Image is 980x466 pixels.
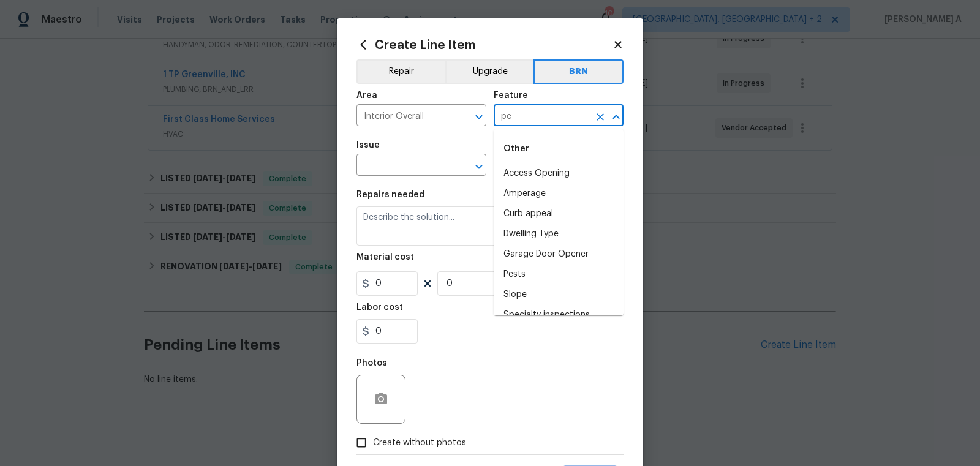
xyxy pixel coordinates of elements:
h5: Labor cost [356,303,403,312]
h5: Issue [356,141,380,149]
h5: Material cost [356,253,414,261]
li: Specialty inspections [494,305,624,325]
h2: Create Line Item [356,38,612,51]
div: Other [494,134,624,163]
button: BRN [533,59,624,84]
button: Open [470,158,488,175]
h5: Area [356,91,377,100]
li: Slope [494,285,624,305]
h5: Repairs needed [356,190,424,199]
li: Garage Door Opener [494,244,624,265]
li: Dwelling Type [494,224,624,244]
h5: Photos [356,359,387,367]
button: Open [470,108,488,126]
button: Clear [592,108,609,126]
span: Create without photos [373,437,466,449]
button: Upgrade [445,59,534,84]
li: Curb appeal [494,204,624,224]
li: Amperage [494,184,624,204]
button: Close [608,108,625,126]
li: Pests [494,265,624,285]
h5: Feature [494,91,528,100]
button: Repair [356,59,445,84]
li: Access Opening [494,163,624,184]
